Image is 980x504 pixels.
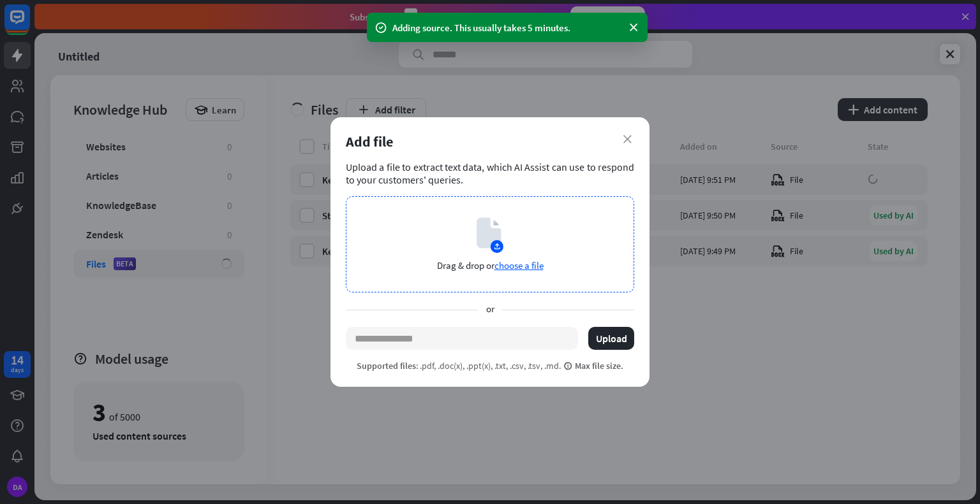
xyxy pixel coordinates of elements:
[588,327,634,350] button: Upload
[346,161,634,186] div: Upload a file to extract text data, which AI Assist can use to respond to your customers' queries.
[623,135,632,143] i: close
[479,303,502,317] span: or
[10,5,48,43] button: Open LiveChat chat widget
[392,21,622,34] div: Adding source. This usually takes 5 minutes.
[357,360,416,371] span: Supported files
[494,259,544,271] span: choose a file
[563,360,623,371] span: Max file size.
[357,360,623,371] p: : .pdf, .doc(x), .ppt(x), .txt, .csv, .tsv, .md.
[346,133,634,150] div: Add file
[437,259,544,271] p: Drag & drop or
